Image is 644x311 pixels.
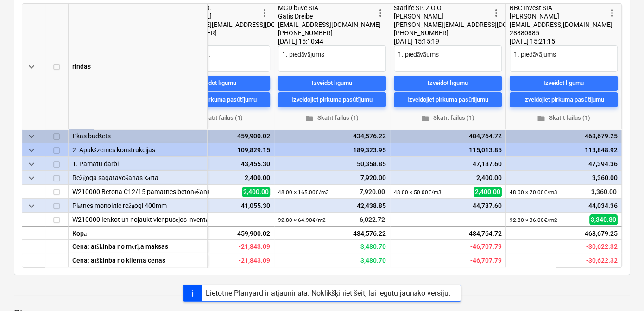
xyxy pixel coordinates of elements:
[278,157,386,171] div: 50,358.85
[162,92,270,107] button: Izveidojiet pirkuma pasūtījumu
[278,92,386,107] button: Izveidojiet pirkuma pasūtījumu
[278,12,375,20] div: Gatis Dreibe
[239,256,270,264] span: Paredzamā rentabilitāte - iesniegts piedāvājums salīdzinājumā ar klienta cenu
[407,95,488,105] div: Izveidojiet pirkuma pasūtījumu
[510,4,606,12] div: BBC Invest SIA
[274,225,390,239] div: 434,576.22
[510,217,557,223] small: 92.80 × 36.00€ / m2
[586,256,618,264] span: Paredzamā rentabilitāte - iesniegts piedāvājums salīdzinājumā ar klienta cenu
[162,45,270,72] textarea: 2. piedāvājums.
[543,78,584,89] div: Izveidot līgumu
[398,113,498,123] span: Skatīt failus (1)
[360,256,386,264] span: Paredzamā rentabilitāte - iesniegts piedāvājums salīdzinājumā ar klienta cenu
[259,7,270,19] span: more_vert
[162,129,270,143] div: 459,900.02
[162,37,270,45] div: [DATE] 13:45:24
[394,171,502,185] div: 2,400.00
[394,92,502,107] button: Izveidojiet pirkuma pasūtījumu
[470,242,502,250] span: Paredzamā rentabilitāte - iesniegts piedāvājums salīdzinājumā ar mērķa cenu
[278,199,386,213] div: 42,438.85
[394,143,502,157] div: 115,013.85
[26,201,37,212] span: keyboard_arrow_down
[598,266,644,311] iframe: Chat Widget
[162,157,270,171] div: 43,455.30
[305,114,314,122] span: folder
[513,113,614,123] span: Skatīt failus (1)
[196,78,236,89] div: Izveidot līgumu
[162,4,259,12] div: Starlife SP. Z O.O.
[72,143,203,156] div: 2- Apakšzemes konstrukcijas
[312,78,352,89] div: Izveidot līgumu
[360,242,386,250] span: Paredzamā rentabilitāte - iesniegts piedāvājums salīdzinājumā ar mērķa cenu
[589,214,618,225] span: 3,340.80
[278,111,386,125] button: Skatīt failus (1)
[278,171,386,185] div: 7,920.00
[394,111,502,125] button: Skatīt failus (1)
[162,76,270,91] button: Izveidot līgumu
[278,29,375,37] div: [PHONE_NUMBER]
[586,242,618,250] span: Paredzamā rentabilitāte - iesniegts piedāvājums salīdzinājumā ar mērķa cenu
[162,111,270,125] button: Skatīt failus (1)
[510,171,618,185] div: 3,360.00
[394,189,442,195] small: 48.00 × 50.00€ / m3
[26,61,37,72] span: keyboard_arrow_down
[176,95,257,105] div: Izveidojiet pirkuma pasūtījumu
[278,217,326,223] small: 92.80 × 64.90€ / m2
[72,157,203,170] div: 1. Pamatu darbi
[72,129,203,143] div: Ēkas budžets
[506,225,622,239] div: 468,679.25
[394,4,491,12] div: Starlife SP. Z O.O.
[590,187,618,196] span: 3,360.00
[278,45,386,72] textarea: 1. piedāvājums
[278,76,386,91] button: Izveidot līgumu
[26,159,37,170] span: keyboard_arrow_down
[523,95,604,105] div: Izveidojiet pirkuma pasūtījumu
[394,12,491,20] div: [PERSON_NAME]
[510,129,618,143] div: 468,679.25
[69,225,208,239] div: Kopā
[158,225,274,239] div: 459,900.02
[394,45,502,72] textarea: 1. piedāvāums
[242,187,270,197] span: 2,400.00
[394,199,502,213] div: 44,787.60
[510,111,618,125] button: Skatīt failus (1)
[69,239,208,253] div: Cena: atšķirība no mērķa maksas
[278,189,329,195] small: 48.00 × 165.00€ / m3
[394,129,502,143] div: 484,764.72
[375,7,386,19] span: more_vert
[394,29,491,37] div: [PHONE_NUMBER]
[510,189,557,195] small: 48.00 × 70.00€ / m3
[162,171,270,185] div: 2,400.00
[278,129,386,143] div: 434,576.22
[474,187,502,197] span: 2,400.00
[291,95,373,105] div: Izveidojiet pirkuma pasūtījumu
[510,157,618,171] div: 47,394.36
[72,171,203,184] div: Režģoga sagatavošanas kārta
[394,76,502,91] button: Izveidot līgumu
[69,4,208,129] div: rindas
[606,7,618,19] span: more_vert
[166,113,266,123] span: Skatīt failus (1)
[72,213,203,226] div: W210000 Ierīkot un nojaukt vienpusējos inventārveidņus ar koka balstiem
[278,21,381,28] span: [EMAIL_ADDRESS][DOMAIN_NAME]
[239,242,270,250] span: Paredzamā rentabilitāte - iesniegts piedāvājums salīdzinājumā ar mērķa cenu
[359,187,386,196] span: 7,920.00
[26,145,37,156] span: keyboard_arrow_down
[390,225,506,239] div: 484,764.72
[278,37,386,45] div: [DATE] 15:10:44
[510,37,618,45] div: [DATE] 15:21:15
[359,215,386,224] span: 6,022.72
[206,289,450,298] div: Lietotne Planyard ir atjaunināta. Noklikšķiniet šeit, lai iegūtu jaunāko versiju.
[537,114,545,122] span: folder
[394,37,502,45] div: [DATE] 15:15:19
[162,21,315,28] span: [PERSON_NAME][EMAIL_ADDRESS][DOMAIN_NAME]
[162,29,259,37] div: [PHONE_NUMBER]
[162,199,270,213] div: 41,055.30
[510,21,612,28] span: [EMAIL_ADDRESS][DOMAIN_NAME]
[162,12,259,20] div: [PERSON_NAME]
[421,114,429,122] span: folder
[510,76,618,91] button: Izveidot līgumu
[72,199,203,212] div: Plātnes monolītie režģogi 400mm
[510,143,618,157] div: 113,848.92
